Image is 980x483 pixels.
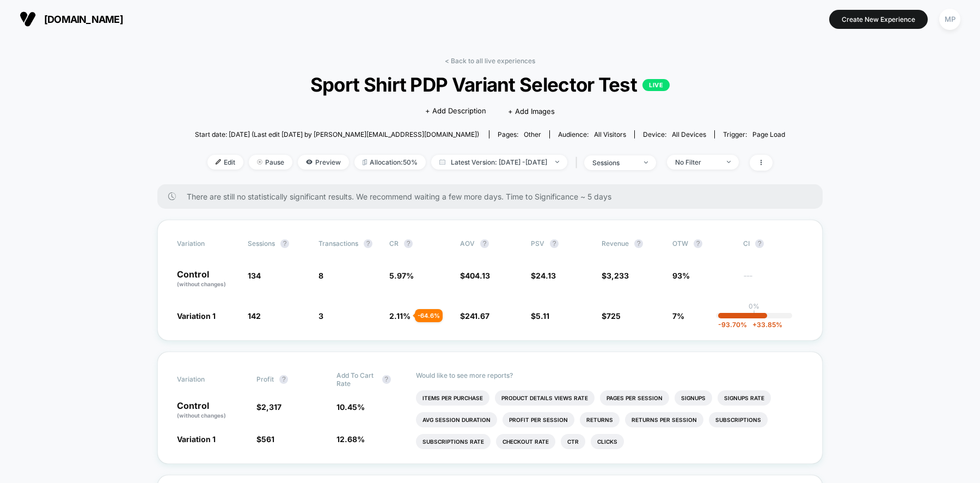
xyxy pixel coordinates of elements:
[280,239,289,248] button: ?
[318,311,323,321] span: 3
[460,239,475,247] span: AOV
[177,281,226,287] span: (without changes)
[718,321,747,329] span: -93.70 %
[249,155,292,170] span: Pause
[363,159,367,165] img: rebalance
[675,158,719,166] div: No Filter
[177,270,237,288] p: Control
[743,239,803,248] span: CI
[416,434,491,449] li: Subscriptions Rate
[939,9,960,30] div: MP
[389,239,399,247] span: CR
[318,239,358,247] span: Transactions
[257,159,262,165] img: end
[177,239,237,248] span: Variation
[177,311,216,321] span: Variation 1
[445,57,535,65] a: < Back to all live experiences
[634,239,643,248] button: ?
[431,155,567,170] span: Latest Version: [DATE] - [DATE]
[415,309,443,322] div: - 64.6 %
[625,412,703,427] li: Returns Per Session
[318,271,323,280] span: 8
[600,390,669,406] li: Pages Per Session
[644,161,648,164] img: end
[829,10,928,29] button: Create New Experience
[642,79,670,91] p: LIVE
[592,159,636,167] div: sessions
[480,239,489,248] button: ?
[195,130,479,138] span: Start date: [DATE] (Last edit [DATE] by [PERSON_NAME][EMAIL_ADDRESS][DOMAIN_NAME])
[607,311,621,321] span: 725
[607,271,629,280] span: 3,233
[672,311,684,321] span: 7%
[752,321,757,329] span: +
[364,239,372,248] button: ?
[602,311,621,321] span: $
[531,239,544,247] span: PSV
[336,402,365,412] span: 10.45 %
[555,161,559,163] img: end
[416,390,489,406] li: Items Per Purchase
[602,271,629,280] span: $
[755,239,764,248] button: ?
[573,155,584,171] span: |
[694,239,702,248] button: ?
[336,434,365,444] span: 12.68 %
[672,239,732,248] span: OTW
[354,155,426,170] span: Allocation: 50%
[580,412,620,427] li: Returns
[536,271,556,280] span: 24.13
[177,401,246,420] p: Control
[44,14,123,25] span: [DOMAIN_NAME]
[749,302,759,310] p: 0%
[416,412,497,427] li: Avg Session Duration
[416,371,803,379] p: Would like to see more reports?
[177,412,226,419] span: (without changes)
[256,402,281,412] span: $
[465,311,489,321] span: 241.67
[743,273,803,288] span: ---
[460,311,489,321] span: $
[256,375,274,383] span: Profit
[439,159,445,165] img: calendar
[187,192,801,201] span: There are still no statistically significant results. We recommend waiting a few more days . Time...
[709,412,768,427] li: Subscriptions
[727,161,731,163] img: end
[591,434,624,449] li: Clicks
[248,271,261,280] span: 134
[177,371,237,388] span: Variation
[389,311,411,321] span: 2.11 %
[503,412,574,427] li: Profit Per Session
[460,271,490,280] span: $
[404,239,413,248] button: ?
[298,155,349,170] span: Preview
[20,11,36,27] img: Visually logo
[16,10,126,28] button: [DOMAIN_NAME]
[261,402,281,412] span: 2,317
[389,271,414,280] span: 5.97 %
[752,130,785,138] span: Page Load
[508,107,555,116] span: + Add Images
[531,271,556,280] span: $
[602,239,629,247] span: Revenue
[718,390,771,406] li: Signups Rate
[495,390,595,406] li: Product Details Views Rate
[747,321,782,329] span: 33.85 %
[256,434,274,444] span: $
[261,434,274,444] span: 561
[672,271,690,280] span: 93%
[936,8,964,31] button: MP
[496,434,555,449] li: Checkout Rate
[536,311,549,321] span: 5.11
[723,130,785,138] div: Trigger:
[382,375,391,384] button: ?
[561,434,585,449] li: Ctr
[279,375,288,384] button: ?
[248,239,275,247] span: Sessions
[177,434,216,444] span: Variation 1
[216,159,221,165] img: edit
[465,271,490,280] span: 404.13
[531,311,549,321] span: $
[753,310,755,318] p: |
[224,73,755,96] span: Sport Shirt PDP Variant Selector Test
